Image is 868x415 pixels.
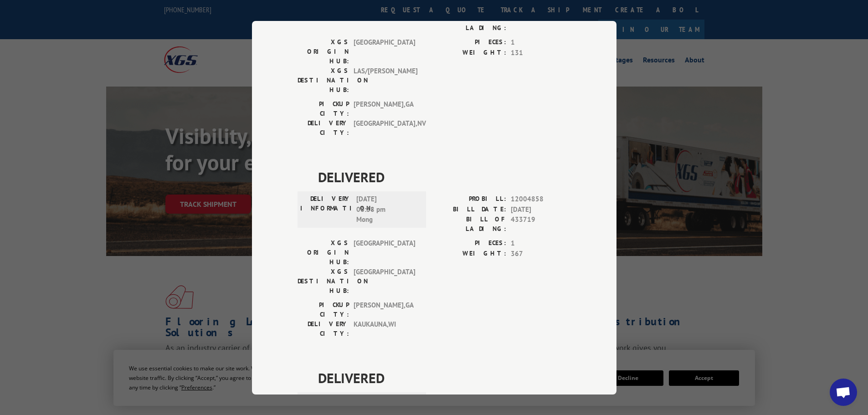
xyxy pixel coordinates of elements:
[354,66,415,95] span: LAS/[PERSON_NAME]
[356,194,418,225] span: [DATE] 06:38 pm Mong
[298,267,349,296] label: XGS DESTINATION HUB:
[318,368,571,388] span: DELIVERED
[511,215,571,234] span: 433719
[318,167,571,187] span: DELIVERED
[354,319,415,338] span: KAUKAUNA , WI
[511,248,571,259] span: 367
[298,319,349,338] label: DELIVERY CITY:
[511,238,571,249] span: 1
[298,99,349,118] label: PICKUP CITY:
[830,379,857,406] div: Open chat
[354,37,415,66] span: [GEOGRAPHIC_DATA]
[434,248,506,259] label: WEIGHT:
[434,14,506,33] label: BILL OF LADING:
[298,300,349,319] label: PICKUP CITY:
[434,238,506,249] label: PIECES:
[300,194,352,225] label: DELIVERY INFORMATION:
[354,99,415,118] span: [PERSON_NAME] , GA
[354,300,415,319] span: [PERSON_NAME] , GA
[434,204,506,215] label: BILL DATE:
[434,215,506,234] label: BILL OF LADING:
[298,37,349,66] label: XGS ORIGIN HUB:
[298,118,349,138] label: DELIVERY CITY:
[511,14,571,33] span: 8772385
[354,267,415,296] span: [GEOGRAPHIC_DATA]
[354,238,415,267] span: [GEOGRAPHIC_DATA]
[511,204,571,215] span: [DATE]
[511,194,571,205] span: 12004858
[511,37,571,48] span: 1
[434,194,506,205] label: PROBILL:
[298,238,349,267] label: XGS ORIGIN HUB:
[434,37,506,48] label: PIECES:
[434,47,506,58] label: WEIGHT:
[354,118,415,138] span: [GEOGRAPHIC_DATA] , NV
[511,47,571,58] span: 131
[298,66,349,95] label: XGS DESTINATION HUB:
